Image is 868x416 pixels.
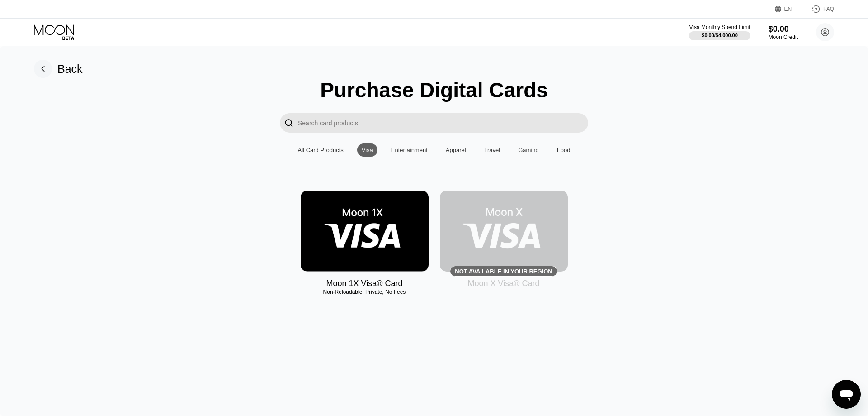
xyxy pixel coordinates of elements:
[326,279,402,288] div: Moon 1X Visa® Card
[689,24,750,40] div: Visa Monthly Spend Limit$0.00/$4,000.00
[832,380,861,409] iframe: Button to launch messaging window
[320,78,548,102] div: Purchase Digital Cards
[441,143,471,157] div: Apparel
[455,268,552,275] div: Not available in your region
[775,5,802,14] div: EN
[298,147,344,153] div: All Card Products
[362,147,373,153] div: Visa
[514,143,543,157] div: Gaming
[557,147,571,153] div: Food
[480,143,505,157] div: Travel
[518,147,539,153] div: Gaming
[769,24,798,34] div: $0.00
[484,147,500,153] div: Travel
[446,147,466,153] div: Apparel
[293,143,348,157] div: All Card Products
[702,33,738,38] div: $0.00 / $4,000.00
[689,24,750,30] div: Visa Monthly Spend Limit
[34,60,83,78] div: Back
[440,191,568,272] div: Not available in your region
[823,6,834,12] div: FAQ
[387,143,432,157] div: Entertainment
[802,5,834,14] div: FAQ
[467,279,539,288] div: Moon X Visa® Card
[769,24,798,40] div: $0.00Moon Credit
[284,118,293,128] div: 
[784,6,792,12] div: EN
[57,62,83,76] div: Back
[769,34,798,40] div: Moon Credit
[301,289,429,295] div: Non-Reloadable, Private, No Fees
[280,113,298,133] div: 
[357,143,377,157] div: Visa
[298,113,588,133] input: Search card products
[552,143,575,157] div: Food
[391,147,428,153] div: Entertainment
